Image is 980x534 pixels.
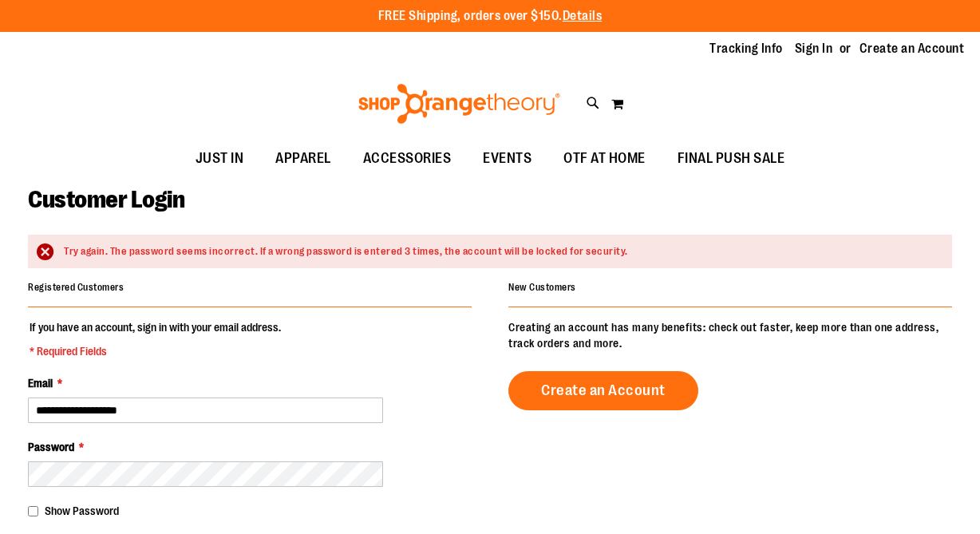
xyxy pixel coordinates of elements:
a: Create an Account [859,40,965,57]
span: EVENTS [483,140,531,176]
a: APPAREL [259,140,347,177]
strong: Registered Customers [28,282,124,293]
a: FINAL PUSH SALE [662,140,801,177]
span: OTF AT HOME [563,140,646,176]
strong: New Customers [508,282,576,293]
a: Create an Account [508,371,698,410]
a: EVENTS [467,140,547,177]
a: Sign In [795,40,833,57]
span: JUST IN [196,140,244,176]
p: Creating an account has many benefits: check out faster, keep more than one address, track orders... [508,319,952,351]
span: APPAREL [275,140,331,176]
span: FINAL PUSH SALE [678,140,785,176]
span: Show Password [45,504,119,517]
span: Email [28,377,53,390]
p: FREE Shipping, orders over $150. [378,7,603,26]
a: JUST IN [180,140,260,177]
span: Password [28,441,74,453]
div: Try again. The password seems incorrect. If a wrong password is entered 3 times, the account will... [64,244,936,259]
a: Tracking Info [709,40,783,57]
legend: If you have an account, sign in with your email address. [28,319,283,359]
span: ACCESSORIES [363,140,452,176]
span: Customer Login [28,186,184,213]
span: * Required Fields [30,343,281,359]
img: Shop Orangetheory [356,84,563,124]
a: ACCESSORIES [347,140,468,177]
a: OTF AT HOME [547,140,662,177]
span: Create an Account [541,382,666,399]
a: Details [563,9,603,23]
